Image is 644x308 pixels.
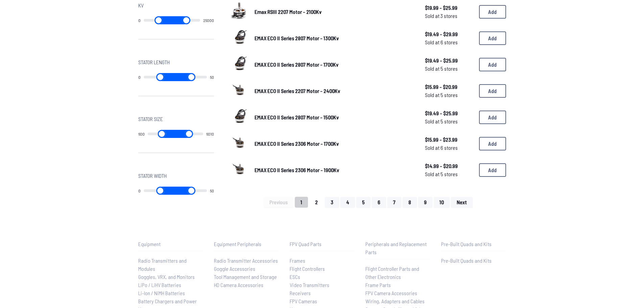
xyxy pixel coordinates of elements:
[290,290,311,296] span: Receivers
[441,240,506,248] p: Pre-Built Quads and Kits
[138,115,163,123] span: Stator Size
[425,117,474,125] span: Sold at 5 stores
[138,1,144,9] span: Kv
[479,5,506,19] button: Add
[425,91,474,99] span: Sold at 5 stores
[138,131,145,137] output: 600
[290,297,355,305] a: FPV Cameras
[290,265,325,272] span: Flight Controllers
[365,282,391,288] span: Frame Parts
[214,257,278,264] span: Radio Transmitter Accessories
[255,8,321,15] span: Emax RSIII 2207 Motor - 2100Kv
[230,107,249,126] img: image
[290,289,355,297] a: Receivers
[206,131,214,137] output: 6010
[255,140,339,147] span: EMAX ECO II Series 2306 Motor - 1700Kv
[255,166,414,174] a: EMAX ECO II Series 2306 Motor - 1900Kv
[365,240,430,256] p: Peripherals and Replacement Parts
[138,282,181,288] span: LiPo / LiHV Batteries
[138,58,170,66] span: Stator Length
[425,170,474,178] span: Sold at 5 stores
[230,160,249,179] img: image
[255,167,339,173] span: EMAX ECO II Series 2306 Motor - 1900Kv
[138,18,141,23] output: 0
[214,282,263,288] span: HD Camera Accessories
[290,282,329,288] span: Video Transmitters
[214,240,279,248] p: Equipment Peripherals
[210,74,214,80] output: 50
[479,84,506,98] button: Add
[425,4,474,12] span: $19.99 - $25.99
[425,65,474,73] span: Sold at 5 stores
[255,140,414,148] a: EMAX ECO II Series 2306 Motor - 1700Kv
[138,274,195,280] span: Goggles, VRX, and Monitors
[290,281,355,289] a: Video Transmitters
[309,197,324,208] button: 2
[214,273,279,281] a: Tool Management and Storage
[255,87,414,95] a: EMAX ECO II Series 2207 Motor - 2400Kv
[479,58,506,71] button: Add
[210,188,214,193] output: 50
[230,107,249,128] a: image
[255,114,339,120] span: EMAX ECO II Series 2807 Motor - 1500Kv
[255,34,414,42] a: EMAX ECO II Series 2807 Motor - 1300Kv
[290,274,300,280] span: ESCs
[138,188,141,193] output: 0
[403,197,417,208] button: 8
[479,163,506,177] button: Add
[255,88,340,94] span: EMAX ECO II Series 2207 Motor - 2400Kv
[365,290,417,296] span: FPV Camera Accessories
[457,199,467,205] span: Next
[138,74,141,80] output: 0
[365,289,430,297] a: FPV Camera Accessories
[356,197,371,208] button: 5
[372,197,386,208] button: 6
[425,83,474,91] span: $15.99 - $20.99
[255,35,339,41] span: EMAX ECO II Series 2807 Motor - 1300Kv
[230,133,249,152] img: image
[479,137,506,150] button: Add
[425,30,474,38] span: $19.49 - $29.99
[451,197,473,208] button: Next
[203,18,214,23] output: 25000
[138,281,203,289] a: LiPo / LiHV Batteries
[325,197,339,208] button: 3
[230,1,249,20] img: image
[214,274,277,280] span: Tool Management and Storage
[425,12,474,20] span: Sold at 3 stores
[138,273,203,281] a: Goggles, VRX, and Monitors
[425,136,474,144] span: $15.99 - $23.99
[230,54,249,75] a: image
[255,113,414,121] a: EMAX ECO II Series 2807 Motor - 1500Kv
[138,240,203,248] p: Equipment
[425,144,474,152] span: Sold at 6 stores
[255,61,414,69] a: EMAX ECO II Series 2807 Motor - 1700Kv
[230,160,249,181] a: image
[441,257,506,265] a: Pre-Built Quads and Kits
[290,240,355,248] p: FPV Quad Parts
[230,80,249,101] a: image
[214,265,279,273] a: Goggle Accessories
[230,1,249,22] a: image
[214,257,279,265] a: Radio Transmitter Accessories
[230,133,249,154] a: image
[340,197,355,208] button: 4
[138,289,203,297] a: Li-Ion / NiMH Batteries
[365,281,430,289] a: Frame Parts
[365,298,425,304] span: Wiring, Adapters and Cables
[365,297,430,305] a: Wiring, Adapters and Cables
[255,61,338,68] span: EMAX ECO II Series 2807 Motor - 1700Kv
[230,28,249,47] img: image
[290,257,305,264] span: Frames
[365,265,419,280] span: Flight Controller Parts and Other Electronics
[418,197,432,208] button: 9
[434,197,450,208] button: 10
[425,38,474,46] span: Sold at 6 stores
[290,265,355,273] a: Flight Controllers
[290,273,355,281] a: ESCs
[479,111,506,124] button: Add
[441,257,492,264] span: Pre-Built Quads and Kits
[479,31,506,45] button: Add
[230,80,249,99] img: image
[290,257,355,265] a: Frames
